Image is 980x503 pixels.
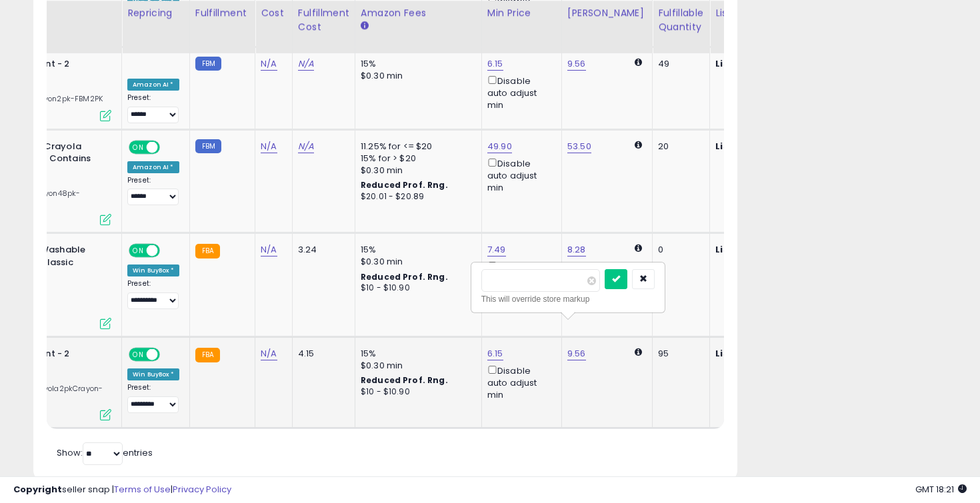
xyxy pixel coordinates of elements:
[127,6,184,20] div: Repricing
[361,282,471,294] div: $10 - $10.90
[261,57,277,71] a: N/A
[195,244,220,258] small: FBA
[127,279,179,309] div: Preset:
[158,141,179,153] span: OFF
[361,348,471,360] div: 15%
[130,348,147,360] span: ON
[567,6,647,20] div: [PERSON_NAME]
[715,58,826,70] div: $9.54
[658,141,699,153] div: 20
[130,141,147,153] span: ON
[127,161,179,173] div: Amazon AI *
[298,6,349,34] div: Fulfillment Cost
[130,245,147,256] span: ON
[487,57,503,71] a: 6.15
[658,6,704,34] div: Fulfillable Quantity
[13,483,62,496] strong: Copyright
[127,383,179,413] div: Preset:
[487,156,551,195] div: Disable auto adjust min
[195,57,221,71] small: FBM
[298,57,314,71] a: N/A
[298,140,314,153] a: N/A
[567,347,586,360] a: 9.56
[127,176,179,206] div: Preset:
[715,348,826,360] div: $9.54
[361,165,471,177] div: $0.30 min
[298,348,345,360] div: 4.15
[487,363,551,402] div: Disable auto adjust min
[361,244,471,256] div: 15%
[261,347,277,360] a: N/A
[361,20,369,32] small: Amazon Fees.
[114,483,171,496] a: Terms of Use
[658,348,699,360] div: 95
[487,6,556,20] div: Min Price
[715,57,776,70] b: Listed Price:
[195,6,249,20] div: Fulfillment
[195,348,220,362] small: FBA
[195,139,221,153] small: FBM
[173,483,231,496] a: Privacy Policy
[567,57,586,71] a: 9.56
[481,292,655,306] div: This will override store markup
[127,264,179,276] div: Win BuyBox *
[715,244,826,256] div: $7.49
[658,58,699,70] div: 49
[361,374,448,386] b: Reduced Prof. Rng.
[715,6,831,20] div: Listed Price
[487,347,503,360] a: 6.15
[127,79,179,91] div: Amazon AI *
[361,360,471,372] div: $0.30 min
[487,259,551,298] div: Disable auto adjust min
[361,271,448,282] b: Reduced Prof. Rng.
[715,141,826,153] div: $49.90
[13,484,231,496] div: seller snap | |
[487,73,551,112] div: Disable auto adjust min
[361,386,471,398] div: $10 - $10.90
[715,140,776,153] b: Listed Price:
[298,244,345,256] div: 3.24
[361,153,471,165] div: 15% for > $20
[567,140,591,153] a: 53.50
[158,245,179,256] span: OFF
[361,70,471,82] div: $0.30 min
[487,243,506,256] a: 7.49
[361,179,448,191] b: Reduced Prof. Rng.
[261,243,277,256] a: N/A
[567,243,586,256] a: 8.28
[158,348,179,360] span: OFF
[127,93,179,123] div: Preset:
[487,140,512,153] a: 49.90
[261,140,277,153] a: N/A
[361,191,471,203] div: $20.01 - $20.89
[361,6,476,20] div: Amazon Fees
[361,141,471,153] div: 11.25% for <= $20
[361,58,471,70] div: 15%
[127,368,179,380] div: Win BuyBox *
[261,6,287,20] div: Cost
[361,256,471,268] div: $0.30 min
[715,243,776,256] b: Listed Price:
[715,347,776,360] b: Listed Price:
[57,446,153,459] span: Show: entries
[658,244,699,256] div: 0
